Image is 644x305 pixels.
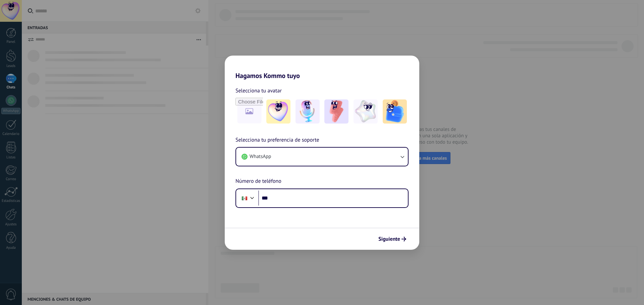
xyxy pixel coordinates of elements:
[354,99,378,124] img: -4.jpeg
[235,86,282,95] span: Selecciona tu avatar
[378,237,400,241] span: Siguiente
[235,177,281,186] span: Número de teléfono
[235,136,319,145] span: Selecciona tu preferencia de soporte
[236,148,408,166] button: WhatsApp
[266,99,290,124] img: -1.jpeg
[296,99,320,124] img: -2.jpeg
[383,99,407,124] img: -5.jpeg
[324,99,348,124] img: -3.jpeg
[375,233,409,245] button: Siguiente
[250,153,271,160] span: WhatsApp
[238,191,251,205] div: Mexico: + 52
[225,56,419,80] h2: Hagamos Kommo tuyo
